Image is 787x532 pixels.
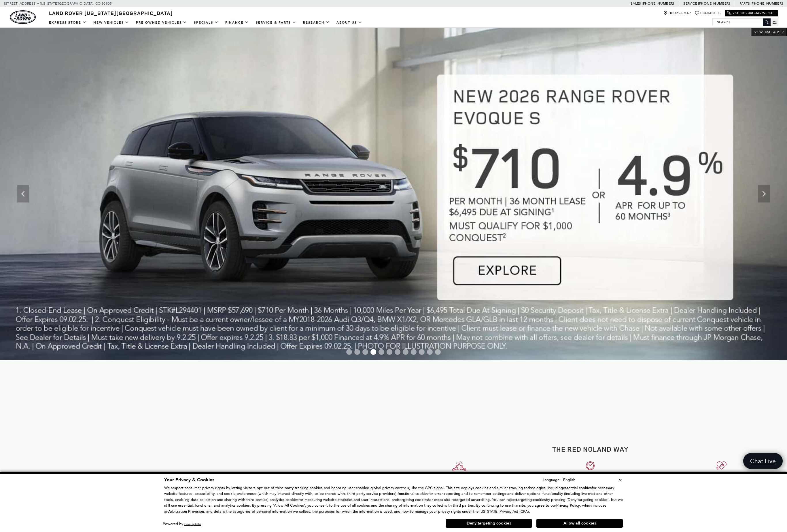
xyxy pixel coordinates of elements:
span: Go to slide 8 [403,349,408,355]
strong: targeting cookies [516,497,546,502]
p: We respect consumer privacy rights by letting visitors opt out of third-party tracking cookies an... [164,485,623,515]
u: Privacy Policy [556,503,580,508]
button: Allow all cookies [536,519,623,528]
span: Service [683,1,697,5]
strong: targeting cookies [398,497,428,502]
span: Go to slide 12 [435,349,441,355]
div: Next [758,185,770,202]
a: Contact Us [695,11,720,15]
span: Chat Live [747,457,779,465]
strong: essential cookies [563,485,592,491]
input: Search [713,19,770,26]
span: Sales [631,1,641,5]
a: Research [300,18,333,28]
strong: functional cookies [398,491,428,496]
span: Go to slide 6 [387,349,392,355]
nav: Main Navigation [46,18,366,28]
a: About Us [333,18,366,28]
a: Hours & Map [663,11,691,15]
a: [PHONE_NUMBER] [642,1,674,6]
select: Language Select [562,477,623,483]
span: Go to slide 1 [346,349,352,355]
a: ComplyAuto [184,522,201,526]
a: [STREET_ADDRESS] • [US_STATE][GEOGRAPHIC_DATA], CO 80905 [4,1,112,5]
h2: The Red Noland Way [398,445,783,453]
a: EXPRESS STORE [46,18,90,28]
span: VIEW DISCLAIMER [754,30,784,34]
a: Specials [190,18,222,28]
a: Chat Live [743,453,783,469]
span: Go to slide 9 [411,349,417,355]
div: Previous [17,185,29,202]
a: [PHONE_NUMBER] [751,1,783,6]
span: Go to slide 5 [379,349,384,355]
span: Land Rover [US_STATE][GEOGRAPHIC_DATA] [49,10,173,16]
a: Pre-Owned Vehicles [133,18,190,28]
span: Go to slide 11 [427,349,433,355]
span: Go to slide 10 [419,349,425,355]
a: Visit Our Jaguar Website [727,11,776,15]
img: Land Rover [10,10,36,24]
a: Service & Parts [252,18,300,28]
strong: analytics cookies [270,497,298,502]
button: Deny targeting cookies [446,519,532,528]
span: Go to slide 7 [395,349,400,355]
span: Go to slide 4 [370,349,376,355]
span: Parts [739,1,750,5]
a: Finance [222,18,252,28]
span: Go to slide 3 [362,349,368,355]
span: Go to slide 2 [354,349,360,355]
div: Powered by [163,522,201,526]
a: New Vehicles [90,18,133,28]
strong: Arbitration Provision [168,509,204,514]
div: Language: [543,478,561,482]
a: Land Rover [US_STATE][GEOGRAPHIC_DATA] [46,10,176,16]
a: [PHONE_NUMBER] [698,1,730,6]
span: Your Privacy & Cookies [164,477,214,483]
a: land-rover [10,10,36,24]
